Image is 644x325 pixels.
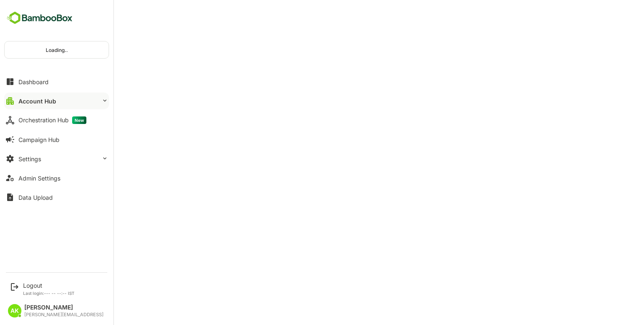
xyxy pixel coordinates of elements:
[24,312,104,317] div: [PERSON_NAME][EMAIL_ADDRESS]
[18,116,86,124] div: Orchestration Hub
[4,73,109,90] button: Dashboard
[23,282,75,289] div: Logout
[4,150,109,167] button: Settings
[18,194,53,201] div: Data Upload
[18,98,56,105] div: Account Hub
[72,116,86,124] span: New
[18,155,41,162] div: Settings
[23,291,75,296] p: Last login: --- -- --:-- IST
[5,41,109,58] div: Loading..
[4,189,109,206] button: Data Upload
[4,93,109,109] button: Account Hub
[18,136,60,143] div: Campaign Hub
[18,175,60,182] div: Admin Settings
[8,304,21,317] div: AK
[4,170,109,186] button: Admin Settings
[4,131,109,148] button: Campaign Hub
[4,10,75,26] img: BambooboxFullLogoMark.5f36c76dfaba33ec1ec1367b70bb1252.svg
[18,78,49,85] div: Dashboard
[4,112,109,129] button: Orchestration HubNew
[24,304,104,311] div: [PERSON_NAME]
